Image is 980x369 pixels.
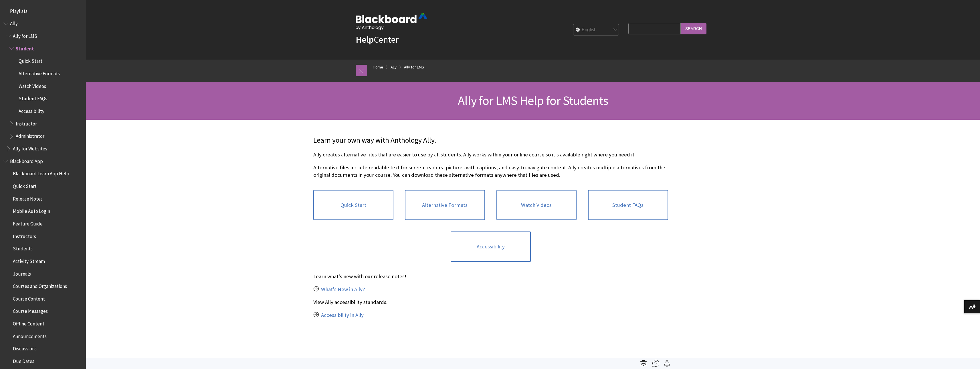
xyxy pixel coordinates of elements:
span: Ally [10,19,18,27]
img: Print [640,360,647,367]
nav: Book outline for Playlists [3,6,82,16]
span: Quick Start [19,56,42,64]
span: Journals [13,269,31,277]
span: Courses and Organizations [13,281,67,289]
select: Site Language Selector [573,24,619,36]
input: Search [681,23,706,34]
span: Blackboard App [10,156,43,164]
span: Due Dates [13,356,34,364]
span: Students [13,244,33,252]
img: Blackboard by Anthology [356,13,427,30]
span: Course Content [13,294,45,302]
a: Watch Videos [496,190,577,220]
a: Alternative Formats [405,190,485,220]
img: Follow this page [664,360,670,367]
span: Blackboard Learn App Help [13,169,69,177]
span: Offline Content [13,319,44,327]
p: Ally creates alternative files that are easier to use by all students. Ally works within your onl... [313,151,668,158]
span: Playlists [10,6,27,14]
a: What's New in Ally? [321,286,365,293]
span: Alternative Formats [19,69,60,76]
nav: Book outline for Anthology Ally Help [3,19,82,154]
a: Home [373,64,383,71]
span: Quick Start [13,181,37,189]
span: Student [16,44,34,52]
a: Ally for LMS [404,64,424,71]
p: Alternative files include readable text for screen readers, pictures with captions, and easy-to-n... [313,164,668,179]
span: Announcements [13,331,47,339]
span: Student FAQs [19,94,47,102]
a: Quick Start [313,190,393,220]
p: Learn your own way with Anthology Ally. [313,135,668,146]
span: Instructors [13,231,36,239]
span: Course Messages [13,307,48,314]
strong: Help [356,34,374,45]
span: Activity Stream [13,256,45,264]
span: Ally for LMS Help for Students [458,93,608,108]
a: HelpCenter [356,34,399,45]
img: More help [652,360,659,367]
a: Accessibility [451,231,531,262]
span: Instructor [16,119,37,127]
span: Mobile Auto Login [13,207,50,214]
span: Ally for Websites [13,144,47,152]
span: Release Notes [13,194,43,202]
span: Watch Videos [19,81,46,89]
span: Discussions [13,344,37,352]
p: View Ally accessibility standards. [313,299,668,306]
span: Ally for LMS [13,31,37,39]
span: Administrator [16,131,44,139]
a: Ally [391,64,397,71]
a: Student FAQs [588,190,668,220]
p: Learn what's new with our release notes! [313,273,668,280]
span: Feature Guide [13,219,43,227]
span: Accessibility [19,106,44,114]
a: Accessibility in Ally [321,312,364,319]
